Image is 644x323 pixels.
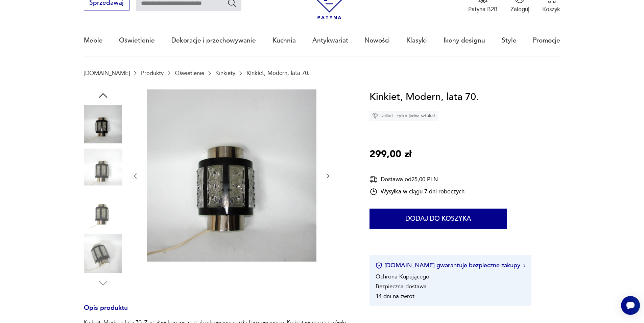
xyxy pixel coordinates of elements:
[502,25,517,56] a: Style
[84,105,122,143] img: Zdjęcie produktu Kinkiet, Modern, lata 70.
[175,70,204,76] a: Oświetlenie
[84,25,103,56] a: Meble
[542,5,560,13] p: Koszyk
[369,89,479,105] h1: Kinkiet, Modern, lata 70.
[246,70,310,76] p: Kinkiet, Modern, lata 70.
[376,292,414,300] li: 14 dni na zwrot
[444,25,485,56] a: Ikony designu
[171,25,256,56] a: Dekoracje i przechowywanie
[364,25,390,56] a: Nowości
[533,25,560,56] a: Promocje
[119,25,155,56] a: Oświetlenie
[376,262,382,269] img: Ikona certyfikatu
[369,111,438,121] div: Unikat - tylko jedna sztuka!
[376,273,429,280] li: Ochrona Kupującego
[84,70,130,76] a: [DOMAIN_NAME]
[369,188,464,196] div: Wysyłka w ciągu 7 dni roboczych
[406,25,427,56] a: Klasyki
[369,175,378,184] img: Ikona dostawy
[369,147,411,162] p: 299,00 zł
[312,25,348,56] a: Antykwariat
[523,264,525,267] img: Ikona strzałki w prawo
[510,5,529,13] p: Zaloguj
[376,261,525,270] button: [DOMAIN_NAME] gwarantuje bezpieczne zakupy
[84,191,122,230] img: Zdjęcie produktu Kinkiet, Modern, lata 70.
[272,25,296,56] a: Kuchnia
[141,70,164,76] a: Produkty
[369,175,464,184] div: Dostawa od 25,00 PLN
[84,148,122,186] img: Zdjęcie produktu Kinkiet, Modern, lata 70.
[376,282,427,290] li: Bezpieczna dostawa
[215,70,235,76] a: Kinkiety
[621,296,640,315] iframe: Smartsupp widget button
[84,234,122,272] img: Zdjęcie produktu Kinkiet, Modern, lata 70.
[84,305,350,319] h3: Opis produktu
[147,89,316,262] img: Zdjęcie produktu Kinkiet, Modern, lata 70.
[84,1,129,6] a: Sprzedawaj
[372,113,378,119] img: Ikona diamentu
[369,209,507,229] button: Dodaj do koszyka
[468,5,498,13] p: Patyna B2B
